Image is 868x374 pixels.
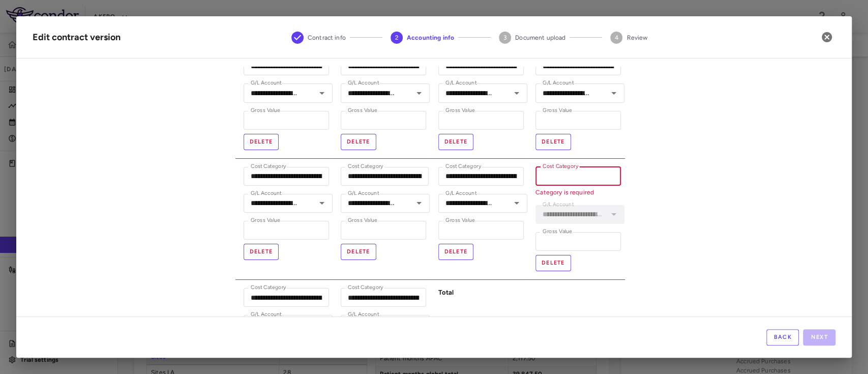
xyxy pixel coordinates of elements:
[535,255,571,271] button: Delete
[445,162,481,171] label: Cost Category
[535,188,621,197] p: Category is required
[315,196,329,210] button: Open
[251,79,282,88] label: G/L Account
[445,79,476,88] label: G/L Account
[348,79,379,88] label: G/L Account
[382,19,462,56] button: Accounting info
[543,106,572,115] label: Gross Value
[543,79,574,88] label: G/L Account
[407,33,454,42] span: Accounting info
[33,31,121,44] div: Edit contract version
[348,106,377,115] label: Gross Value
[251,310,282,319] label: G/L Account
[438,288,528,297] h6: Total
[766,329,799,346] button: Back
[510,196,524,210] button: Open
[348,216,377,225] label: Gross Value
[341,134,376,150] button: Delete
[251,106,280,115] label: Gross Value
[445,106,475,115] label: Gross Value
[445,189,476,198] label: G/L Account
[543,200,574,209] label: G/L Account
[438,134,474,150] button: Delete
[341,244,376,260] button: Delete
[412,86,426,100] button: Open
[348,189,379,198] label: G/L Account
[244,134,279,150] button: Delete
[438,244,474,260] button: Delete
[445,216,475,225] label: Gross Value
[283,19,354,56] button: Contract info
[251,216,280,225] label: Gross Value
[251,283,286,292] label: Cost Category
[395,34,398,41] text: 2
[543,227,572,236] label: Gross Value
[348,310,379,319] label: G/L Account
[543,162,578,171] label: Cost Category
[348,162,383,171] label: Cost Category
[412,196,426,210] button: Open
[251,162,286,171] label: Cost Category
[348,283,383,292] label: Cost Category
[607,86,621,100] button: Open
[244,244,279,260] button: Delete
[510,86,524,100] button: Open
[251,189,282,198] label: G/L Account
[535,134,571,150] button: Delete
[308,33,346,42] span: Contract info
[315,86,329,100] button: Open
